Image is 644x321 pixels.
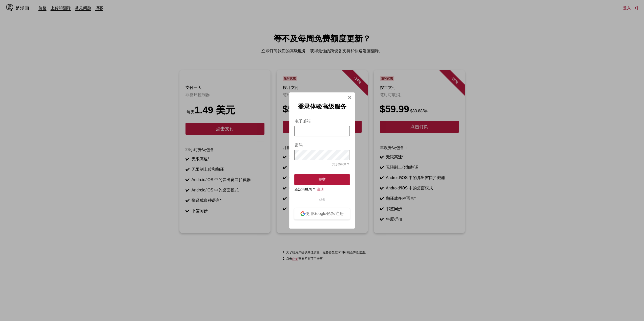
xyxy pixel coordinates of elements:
div: 登录模式 [289,92,355,228]
a: 注册 [317,187,324,191]
font: 提交 [318,177,325,181]
button: 提交 [294,174,349,185]
img: 关闭 [348,95,352,100]
font: 或者 [319,198,325,202]
button: 使用Google登录/注册 [294,208,349,219]
a: 忘记密码？ [332,162,350,166]
font: 电子邮箱 [294,119,310,123]
font: 还没有账号？ [294,187,316,191]
font: 登录体验高级服务 [298,103,346,110]
font: 使用Google登录/注册 [305,211,343,216]
font: 密码 [294,143,302,147]
img: google 徽标 [300,211,305,216]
